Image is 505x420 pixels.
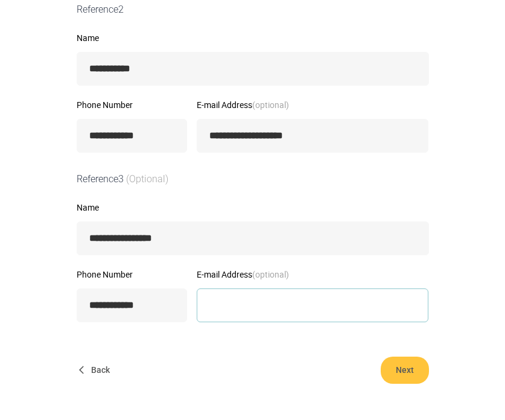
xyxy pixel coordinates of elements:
[77,101,188,109] label: Phone Number
[393,357,417,384] span: Next
[252,269,289,280] strong: (optional)
[77,203,429,212] label: Name
[77,270,188,279] label: Phone Number
[72,3,434,17] div: Reference 2
[252,99,289,110] strong: (optional)
[77,357,115,384] button: Back
[77,34,429,42] label: Name
[197,99,289,110] span: E-mail Address
[197,269,289,280] span: E-mail Address
[381,357,429,384] button: Next
[72,173,434,186] div: Reference 3
[126,173,168,185] span: (Optional)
